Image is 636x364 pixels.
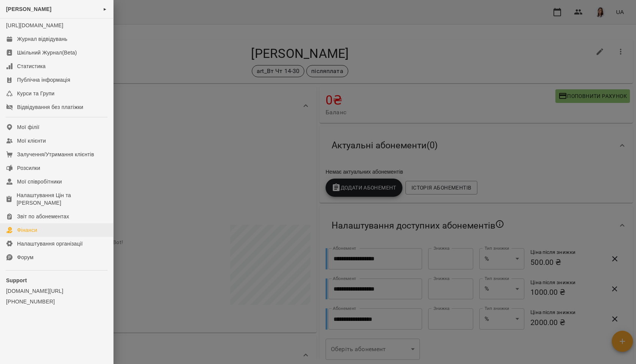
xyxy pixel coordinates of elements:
div: Мої клієнти [17,137,46,145]
a: [PHONE_NUMBER] [6,298,107,305]
div: Курси та Групи [17,90,55,97]
p: Support [6,277,107,284]
div: Шкільний Журнал(Beta) [17,49,77,56]
div: Налаштування Цін та [PERSON_NAME] [17,191,107,207]
div: Журнал відвідувань [17,35,67,43]
div: Статистика [17,62,46,70]
a: [DOMAIN_NAME][URL] [6,287,107,295]
div: Відвідування без платіжки [17,103,83,111]
div: Залучення/Утримання клієнтів [17,151,94,158]
div: Мої філії [17,123,39,131]
a: [URL][DOMAIN_NAME] [6,22,63,28]
span: ► [103,6,107,12]
div: Форум [17,254,34,261]
div: Звіт по абонементах [17,213,69,220]
div: Мої співробітники [17,178,62,185]
div: Фінанси [17,226,37,234]
div: Публічна інформація [17,76,70,84]
span: [PERSON_NAME] [6,6,51,12]
div: Розсилки [17,164,40,172]
div: Налаштування організації [17,240,83,247]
